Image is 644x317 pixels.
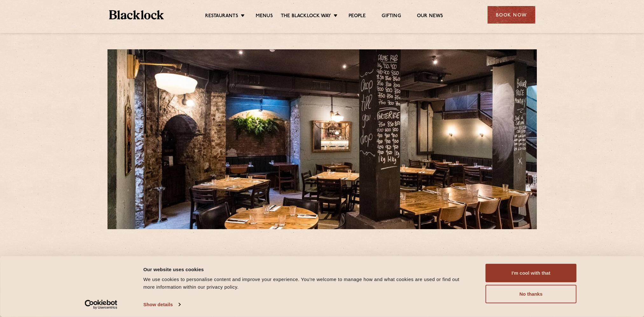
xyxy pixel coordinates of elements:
[143,300,180,309] a: Show details
[143,265,471,273] div: Our website uses cookies
[486,285,577,303] button: No thanks
[281,13,331,20] a: The Blacklock Way
[382,13,401,20] a: Gifting
[109,10,164,19] img: BL_Textured_Logo-footer-cropped.svg
[205,13,238,20] a: Restaurants
[143,276,471,291] div: We use cookies to personalise content and improve your experience. You're welcome to manage how a...
[488,6,535,24] div: Book Now
[349,13,366,20] a: People
[73,300,129,309] a: Usercentrics Cookiebot - opens in a new window
[486,264,577,282] button: I'm cool with that
[417,13,443,20] a: Our News
[256,13,273,20] a: Menus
